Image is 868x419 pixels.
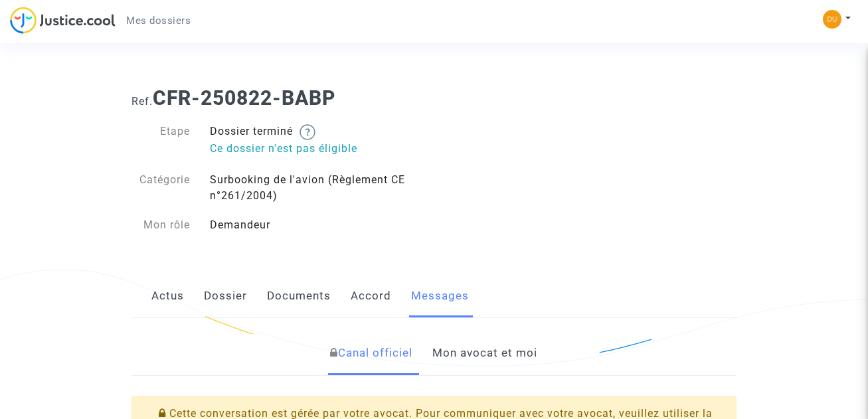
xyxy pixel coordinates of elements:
[200,172,434,204] div: Surbooking de l'avion (Règlement CE n°261/2004)
[200,124,434,159] div: Dossier terminé
[351,274,391,318] a: Accord
[432,331,537,375] a: Mon avocat et moi
[210,140,424,157] p: Ce dossier n'est pas éligible
[200,217,434,233] div: Demandeur
[122,124,200,159] div: Etape
[10,7,116,34] img: jc-logo.svg
[267,274,331,318] a: Documents
[126,15,191,27] span: Mes dossiers
[122,217,200,233] div: Mon rôle
[204,274,247,318] a: Dossier
[823,10,841,29] img: 4a030636b2393743c0a2c6d4a2fb6fb4
[411,274,469,318] a: Messages
[116,11,201,31] a: Mes dossiers
[151,274,184,318] a: Actus
[330,331,412,375] a: Canal officiel
[122,172,200,204] div: Catégorie
[131,95,153,108] span: Ref.
[153,86,335,110] b: CFR-250822-BABP
[300,124,315,140] img: help.svg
